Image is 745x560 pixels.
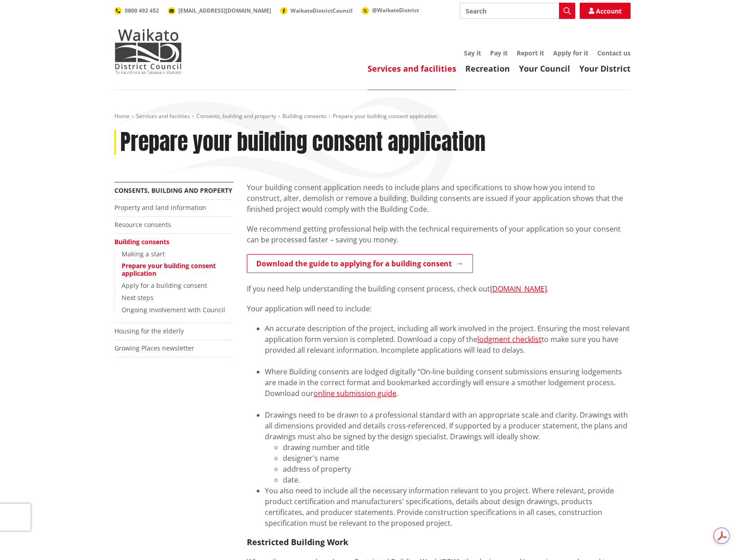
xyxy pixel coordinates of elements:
[333,112,437,120] span: Prepare your building consent application
[490,49,508,57] a: Pay it
[114,186,232,195] a: Consents, building and property
[114,344,194,352] a: Growing Places newsletter
[136,112,190,120] a: Services and facilities
[114,237,169,246] a: Building consents
[247,283,631,294] p: If you need help understanding the building consent process, check out .
[283,474,631,485] li: date.
[247,537,348,547] strong: Restricted Building Work
[313,388,396,398] a: online submission guide
[247,303,631,314] p: Your application will need to include:
[247,223,631,245] p: We recommend getting professional help with the technical requirements of your application so you...
[372,6,419,14] span: @WaikatoDistrict
[114,112,130,120] a: Home
[265,323,631,366] li: An accurate description of the project, including all work involved in the project. Ensuring the ...
[196,112,276,120] a: Consents, building and property
[178,7,271,14] span: [EMAIL_ADDRESS][DOMAIN_NAME]
[597,49,631,57] a: Contact us
[114,203,206,212] a: Property and land information
[464,49,481,57] a: Say it
[122,250,165,258] a: Making a start
[280,7,353,14] a: WaikatoDistrictCouncil
[282,112,327,120] a: Building consents
[265,366,631,410] li: Where Building consents are lodged digitally “On-line building consent submissions ensuring lodge...
[283,464,631,474] li: address of property
[125,7,159,14] span: 0800 492 452
[247,182,631,214] p: Your building consent application needs to include plans and specifications to show how you inten...
[265,410,631,485] li: Drawings need to be drawn to a professional standard with an appropriate scale and clarity. Drawi...
[283,453,631,464] li: designer's name
[517,49,544,57] a: Report it
[168,7,271,14] a: [EMAIL_ADDRESS][DOMAIN_NAME]
[553,49,588,57] a: Apply for it
[291,7,353,14] span: WaikatoDistrictCouncil
[465,63,510,74] a: Recreation
[477,334,541,344] a: lodgment checklist
[580,3,631,19] a: Account
[519,63,570,74] a: Your Council
[283,442,631,453] li: drawing number and title
[114,327,184,335] a: Housing for the elderly
[362,6,419,14] a: @WaikatoDistrict
[579,63,631,74] a: Your District
[120,129,486,155] h1: Prepare your building consent application
[114,113,631,120] nav: breadcrumb
[122,305,225,314] a: Ongoing involvement with Council
[265,485,631,528] li: You also need to include all the necessary information relevant to you project. Where relevant, p...
[490,284,547,294] a: [DOMAIN_NAME]
[122,281,207,290] a: Apply for a building consent
[114,7,159,14] a: 0800 492 452
[122,261,216,278] a: Prepare your building consent application
[247,254,473,273] a: Download the guide to applying for a building consent
[114,29,182,74] img: Waikato District Council - Te Kaunihera aa Takiwaa o Waikato
[122,293,154,302] a: Next steps
[368,63,456,74] a: Services and facilities
[460,3,575,19] input: Search input
[114,220,171,229] a: Resource consents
